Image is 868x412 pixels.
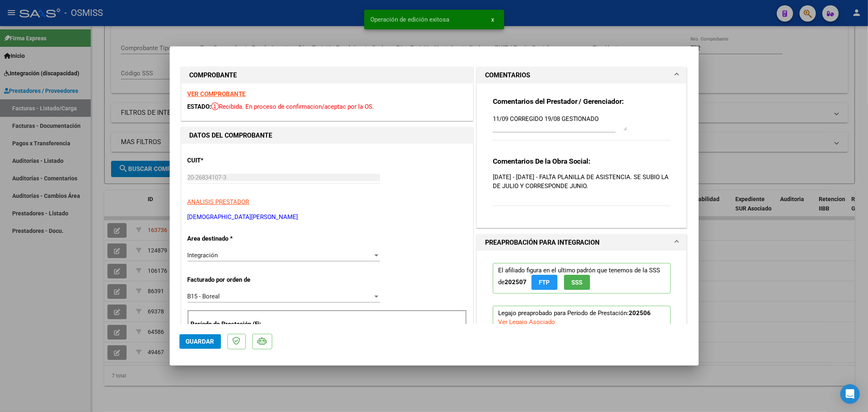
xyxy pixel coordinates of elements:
strong: COMPROBANTE [190,71,237,79]
p: [DATE] - [DATE] - FALTA PLANILLA DE ASISTENCIA. SE SUBIO LA DE JULIO Y CORRESPONDE JUNIO. [493,173,671,191]
strong: DATOS DEL COMPROBANTE [190,131,273,139]
h1: COMENTARIOS [485,70,530,80]
p: CUIT [188,156,271,165]
span: FTP [539,279,550,286]
p: [DEMOGRAPHIC_DATA][PERSON_NAME] [188,213,467,222]
div: Open Intercom Messenger [840,384,860,404]
button: Guardar [179,334,221,349]
span: ESTADO: [188,103,212,110]
span: x [492,16,494,23]
span: Operación de edición exitosa [371,15,450,24]
span: Guardar [186,338,214,345]
strong: Comentarios De la Obra Social: [493,157,591,165]
strong: 202507 [505,278,527,286]
span: SSS [571,279,582,286]
div: COMENTARIOS [477,83,687,228]
p: El afiliado figura en el ultimo padrón que tenemos de la SSS de [493,263,671,294]
p: Area destinado * [188,234,271,243]
strong: 202506 [629,309,651,317]
button: FTP [531,275,558,290]
div: Ver Legajo Asociado [498,318,555,327]
span: ANALISIS PRESTADOR [188,198,249,206]
span: Recibida. En proceso de confirmacion/aceptac por la OS. [212,103,374,110]
a: VER COMPROBANTE [188,90,246,98]
button: x [485,12,501,27]
strong: Comentarios del Prestador / Gerenciador: [493,97,624,105]
h1: PREAPROBACIÓN PARA INTEGRACION [485,238,600,248]
p: Facturado por orden de [188,275,271,285]
span: Integración [188,252,218,259]
button: SSS [564,275,590,290]
span: B15 - Boreal [188,293,220,300]
p: Período de Prestación (Ej: 202505 para Mayo 2025) [191,320,273,338]
mat-expansion-panel-header: PREAPROBACIÓN PARA INTEGRACION [477,234,687,251]
mat-expansion-panel-header: COMENTARIOS [477,67,687,83]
